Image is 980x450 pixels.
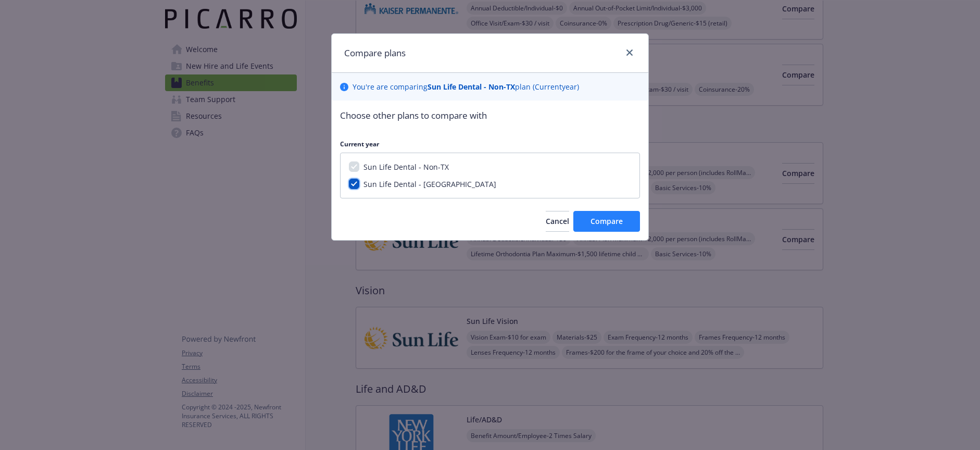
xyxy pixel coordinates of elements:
h1: Compare plans [344,46,406,60]
b: Sun Life Dental - Non-TX [428,82,515,92]
span: Compare [590,216,623,226]
span: Cancel [546,216,569,226]
p: You ' re are comparing plan ( Current year) [353,81,579,92]
p: Current year [340,140,640,148]
button: Cancel [546,211,569,232]
button: Compare [573,211,640,232]
p: Choose other plans to compare with [340,109,640,122]
span: Sun Life Dental - Non-TX [363,162,449,172]
span: Sun Life Dental - [GEOGRAPHIC_DATA] [363,179,496,189]
a: close [623,46,636,59]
